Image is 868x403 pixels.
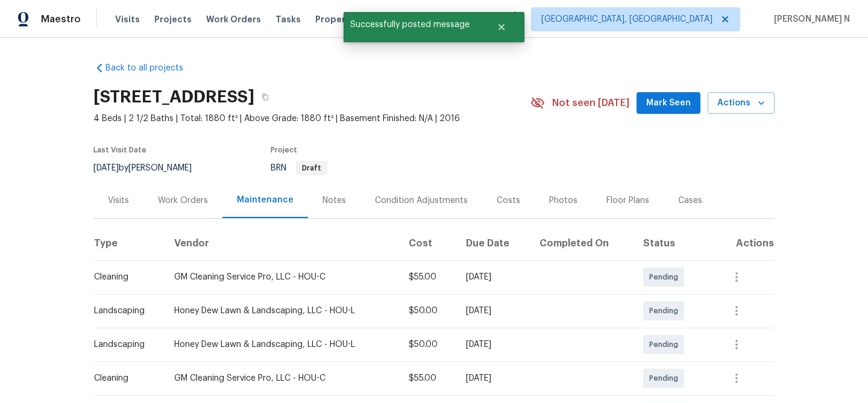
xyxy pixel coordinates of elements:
th: Completed On [530,226,634,260]
div: Photos [549,195,577,207]
span: Pending [649,271,683,283]
span: Not seen [DATE] [552,97,629,109]
span: Draft [297,164,326,172]
span: Visits [115,13,140,25]
div: Floor Plans [606,195,649,207]
button: Close [482,15,521,39]
div: Cases [678,195,702,207]
span: Last Visit Date [93,146,146,154]
span: Projects [154,13,192,25]
div: [DATE] [466,372,520,384]
button: Mark Seen [637,92,700,114]
div: [DATE] [466,339,520,351]
div: Landscaping [94,305,155,317]
div: Condition Adjustments [375,195,468,207]
span: 4 Beds | 2 1/2 Baths | Total: 1880 ft² | Above Grade: 1880 ft² | Basement Finished: N/A | 2016 [93,113,530,125]
span: Pending [649,305,683,317]
div: GM Cleaning Service Pro, LLC - HOU-C [174,271,389,283]
th: Vendor [165,226,399,260]
span: Work Orders [206,13,261,25]
div: Notes [322,195,346,207]
div: [DATE] [466,305,520,317]
th: Status [634,226,712,260]
span: [GEOGRAPHIC_DATA], [GEOGRAPHIC_DATA] [541,13,712,25]
th: Actions [712,226,775,260]
a: Back to all projects [93,62,209,74]
div: by [PERSON_NAME] [93,161,206,175]
div: Visits [108,195,129,207]
span: Maestro [41,13,81,25]
span: Tasks [275,15,301,23]
div: Cleaning [94,372,155,384]
span: Actions [717,96,765,111]
span: Pending [649,372,683,384]
span: Successfully posted message [344,12,482,37]
span: Mark Seen [646,96,691,111]
div: Landscaping [94,339,155,351]
span: Project [271,146,297,154]
div: Work Orders [158,195,208,207]
div: Maintenance [237,194,294,206]
div: $50.00 [409,339,447,351]
div: $55.00 [409,372,447,384]
span: Pending [649,339,683,351]
span: Properties [315,13,362,25]
th: Type [93,226,165,260]
span: [DATE] [93,164,119,172]
div: $50.00 [409,305,447,317]
h2: [STREET_ADDRESS] [93,91,254,103]
th: Due Date [456,226,530,260]
div: Honey Dew Lawn & Landscaping, LLC - HOU-L [174,339,389,351]
div: GM Cleaning Service Pro, LLC - HOU-C [174,372,389,384]
div: Costs [497,195,520,207]
th: Cost [399,226,456,260]
div: $55.00 [409,271,447,283]
div: [DATE] [466,271,520,283]
div: Cleaning [94,271,155,283]
span: BRN [271,164,327,172]
div: Honey Dew Lawn & Landscaping, LLC - HOU-L [174,305,389,317]
span: [PERSON_NAME] N [769,13,850,25]
button: Actions [708,92,775,114]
